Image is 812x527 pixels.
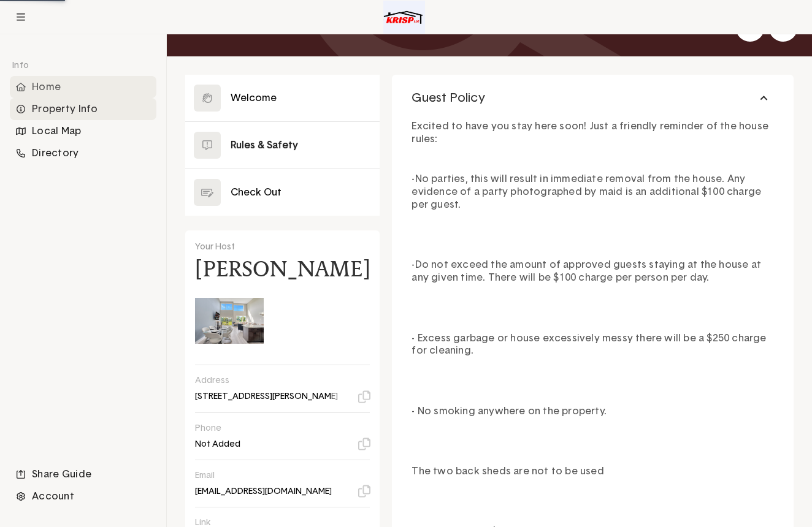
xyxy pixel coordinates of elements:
p: Not Added [195,439,240,450]
button: Guest Policy [392,75,794,121]
li: Navigation item [10,76,156,98]
div: Property Info [10,98,156,120]
li: Navigation item [10,120,156,142]
div: Account [10,485,156,507]
p: Excited to have you stay here soon! Just a friendly reminder of the house rules: [412,120,774,146]
div: Directory [10,142,156,164]
div: Share Guide [10,463,156,485]
li: Navigation item [10,98,156,120]
li: Navigation item [10,142,156,164]
span: Guest Policy [412,90,485,106]
p: [EMAIL_ADDRESS][DOMAIN_NAME] [195,486,332,497]
li: Navigation item [10,463,156,485]
img: Logo [383,1,424,34]
li: Navigation item [10,485,156,507]
div: Home [10,76,156,98]
p: - Excess garbage or house excessively messy there will be a $250 charge for cleaning. [412,332,774,358]
span: Your Host [195,243,235,251]
div: Local Map [10,120,156,142]
p: The two back sheds are not to be used [412,465,774,478]
p: Address [195,375,361,386]
p: -No parties, this will result in immediate removal from the house. Any evidence of a party photog... [412,173,774,211]
p: -Do not exceed the amount of approved guests staying at the house at any given time. There will b... [412,259,774,284]
p: Email [195,470,361,481]
h4: [PERSON_NAME] [195,259,370,279]
p: - No smoking anywhere on the property. [412,405,774,418]
p: [STREET_ADDRESS][PERSON_NAME] [195,391,338,402]
img: Kaden Cowles's avatar [195,286,264,355]
p: Phone [195,423,361,434]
